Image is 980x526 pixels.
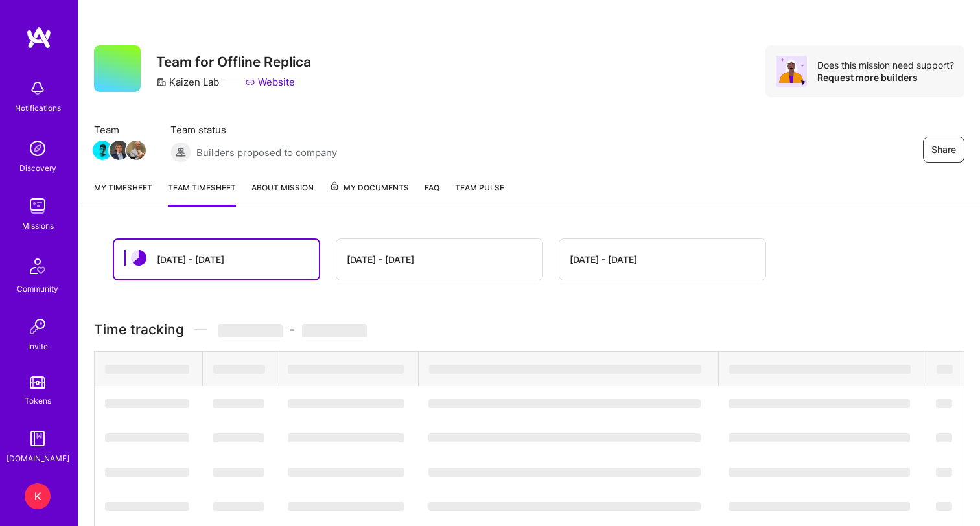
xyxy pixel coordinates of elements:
[94,321,964,337] h3: Time tracking
[25,394,51,407] div: Tokens
[110,141,129,160] img: Team Member Avatar
[288,433,404,442] span: ‌
[25,135,51,161] img: discovery
[923,137,964,163] button: Share
[428,399,701,408] span: ‌
[105,468,189,477] span: ‌
[936,502,952,511] span: ‌
[22,219,54,233] div: Missions
[428,468,701,477] span: ‌
[94,139,111,161] a: Team Member Avatar
[729,468,910,477] span: ‌
[94,123,145,137] span: Team
[218,324,283,337] span: ‌
[25,75,51,101] img: bell
[196,146,337,159] span: Builders proposed to company
[213,399,264,408] span: ‌
[105,502,189,511] span: ‌
[28,339,48,353] div: Invite
[156,77,167,87] i: icon CompanyGray
[131,250,146,266] img: status icon
[105,399,189,408] span: ‌
[936,468,952,477] span: ‌
[213,502,264,511] span: ‌
[288,502,404,511] span: ‌
[729,399,910,408] span: ‌
[931,143,956,156] span: Share
[26,26,52,49] img: logo
[156,75,219,89] div: Kaizen Lab
[213,365,265,374] span: ‌
[251,181,314,207] a: About Mission
[156,54,311,70] h3: Team for Offline Replica
[329,181,409,195] span: My Documents
[729,502,910,511] span: ‌
[93,141,112,160] img: Team Member Avatar
[936,399,952,408] span: ‌
[428,433,701,442] span: ‌
[288,399,404,408] span: ‌
[6,452,69,465] div: [DOMAIN_NAME]
[302,324,367,337] span: ‌
[429,365,701,374] span: ‌
[25,314,51,339] img: Invite
[213,468,264,477] span: ‌
[218,321,367,337] span: -
[105,365,189,374] span: ‌
[288,468,404,477] span: ‌
[22,251,53,282] img: Community
[30,376,45,389] img: tokens
[817,59,954,71] div: Does this mission need support?
[21,483,54,509] a: K
[245,75,295,89] a: Website
[19,161,56,175] div: Discovery
[425,181,439,207] a: FAQ
[126,141,146,160] img: Team Member Avatar
[170,142,191,163] img: Builders proposed to company
[94,181,152,207] a: My timesheet
[157,253,224,266] div: [DATE] - [DATE]
[937,365,953,374] span: ‌
[428,502,701,511] span: ‌
[729,365,911,374] span: ‌
[111,139,128,161] a: Team Member Avatar
[25,426,51,452] img: guide book
[570,253,637,266] div: [DATE] - [DATE]
[729,433,910,442] span: ‌
[817,71,954,84] div: Request more builders
[455,181,504,207] a: Team Pulse
[25,483,51,509] div: K
[936,433,952,442] span: ‌
[455,183,504,192] span: Team Pulse
[776,56,807,87] img: Avatar
[329,181,409,207] a: My Documents
[170,123,337,137] span: Team status
[288,365,404,374] span: ‌
[168,181,236,207] a: Team timesheet
[17,282,58,295] div: Community
[25,193,51,219] img: teamwork
[128,139,145,161] a: Team Member Avatar
[347,253,414,266] div: [DATE] - [DATE]
[105,433,189,442] span: ‌
[15,101,61,115] div: Notifications
[213,433,264,442] span: ‌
